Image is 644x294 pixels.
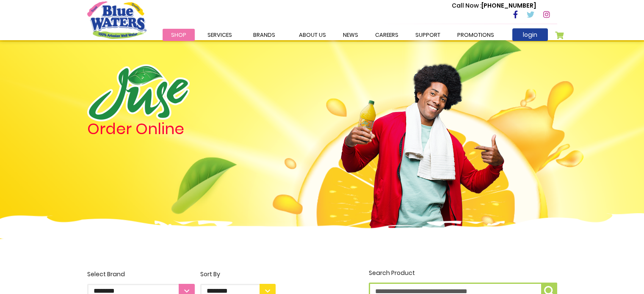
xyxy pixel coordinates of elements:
[449,29,503,41] a: Promotions
[452,1,536,10] p: [PHONE_NUMBER]
[253,31,275,39] span: Brands
[87,121,276,137] h4: Order Online
[87,1,146,38] a: store logo
[290,29,334,41] a: about us
[452,1,481,10] span: Call Now :
[367,29,407,41] a: careers
[512,28,548,41] a: login
[171,31,186,39] span: Shop
[200,270,276,279] div: Sort By
[207,31,232,39] span: Services
[340,49,505,230] img: man.png
[334,29,367,41] a: News
[87,64,190,121] img: logo
[407,29,449,41] a: support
